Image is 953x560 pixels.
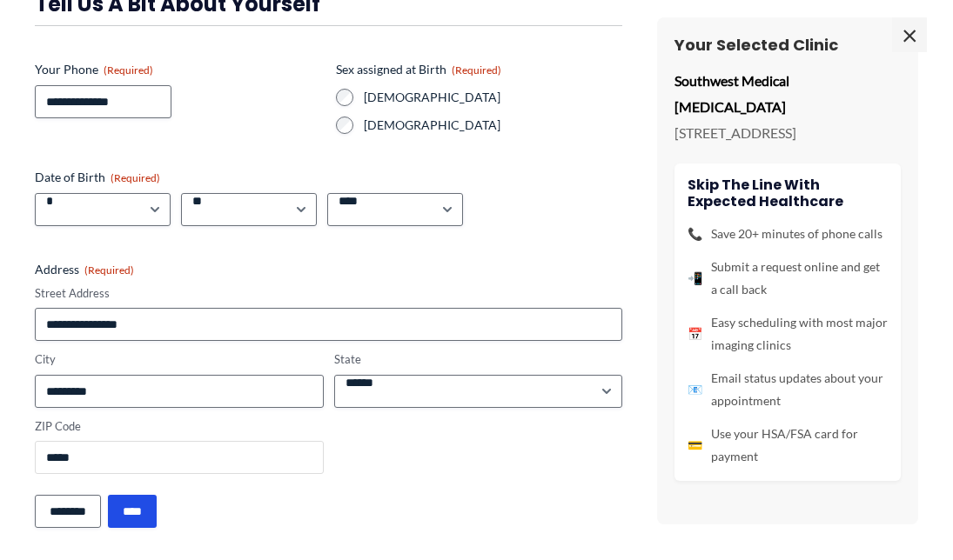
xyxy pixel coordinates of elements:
[35,61,322,78] label: Your Phone
[688,367,888,412] li: Email status updates about your appointment
[688,223,702,245] span: 📞
[364,89,623,106] label: [DEMOGRAPHIC_DATA]
[674,68,901,119] p: Southwest Medical [MEDICAL_DATA]
[35,169,160,186] legend: Date of Birth
[35,261,134,278] legend: Address
[35,285,622,302] label: Street Address
[84,263,134,277] span: (Required)
[364,117,623,134] label: [DEMOGRAPHIC_DATA]
[336,61,501,78] legend: Sex assigned at Birth
[688,267,702,290] span: 📲
[688,223,888,245] li: Save 20+ minutes of phone calls
[892,17,927,52] span: ×
[688,423,888,468] li: Use your HSA/FSA card for payment
[688,434,702,457] span: 💳
[452,63,501,77] span: (Required)
[334,351,623,368] label: State
[674,120,901,146] p: [STREET_ADDRESS]
[688,378,702,401] span: 📧
[35,351,324,368] label: City
[688,177,888,210] h4: Skip the line with Expected Healthcare
[688,311,888,357] li: Easy scheduling with most major imaging clinics
[35,418,324,435] label: ZIP Code
[111,171,160,184] span: (Required)
[104,63,153,77] span: (Required)
[674,35,901,55] h3: Your Selected Clinic
[688,323,702,345] span: 📅
[688,256,888,301] li: Submit a request online and get a call back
